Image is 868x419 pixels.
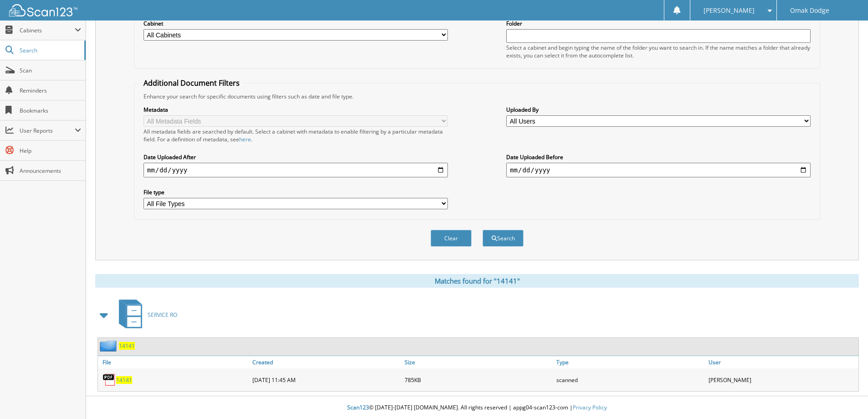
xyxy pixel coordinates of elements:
button: Clear [431,230,472,247]
a: Privacy Policy [573,403,607,411]
input: start [144,163,448,177]
a: here [239,135,251,143]
span: Scan123 [347,403,369,411]
span: Omak Dodge [790,8,829,13]
label: Uploaded By [506,106,811,114]
label: File type [144,188,448,196]
span: SERVICE RO [148,311,177,319]
span: [PERSON_NAME] [704,8,755,13]
legend: Additional Document Filters [139,78,244,88]
a: User [706,356,858,368]
img: PDF.png [103,373,116,387]
a: SERVICE RO [113,297,177,333]
div: 785KB [402,371,555,389]
span: Cabinets [20,26,75,34]
span: Search [20,47,80,54]
div: [DATE] 11:45 AM [250,371,402,389]
button: Search [483,230,524,247]
label: Metadata [144,106,448,114]
label: Date Uploaded Before [506,153,811,161]
div: Matches found for "14141" [95,274,859,288]
img: scan123-logo-white.svg [9,4,77,16]
div: [PERSON_NAME] [706,371,858,389]
span: Help [20,147,81,155]
a: 14141 [116,376,132,384]
img: folder2.png [100,340,119,352]
label: Date Uploaded After [144,153,448,161]
div: scanned [554,371,706,389]
span: User Reports [20,127,75,134]
iframe: Chat Widget [822,375,868,419]
label: Folder [506,20,811,27]
a: File [98,356,250,368]
div: All metadata fields are searched by default. Select a cabinet with metadata to enable filtering b... [144,128,448,143]
a: 14141 [119,342,135,350]
span: Bookmarks [20,107,81,114]
div: © [DATE]-[DATE] [DOMAIN_NAME]. All rights reserved | appg04-scan123-com | [86,397,868,419]
a: Created [250,356,402,368]
a: Size [402,356,555,368]
span: Scan [20,67,81,74]
label: Cabinet [144,20,448,27]
div: Enhance your search for specific documents using filters such as date and file type. [139,93,815,100]
input: end [506,163,811,177]
a: Type [554,356,706,368]
span: Reminders [20,87,81,94]
span: Announcements [20,167,81,175]
div: Select a cabinet and begin typing the name of the folder you want to search in. If the name match... [506,44,811,59]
